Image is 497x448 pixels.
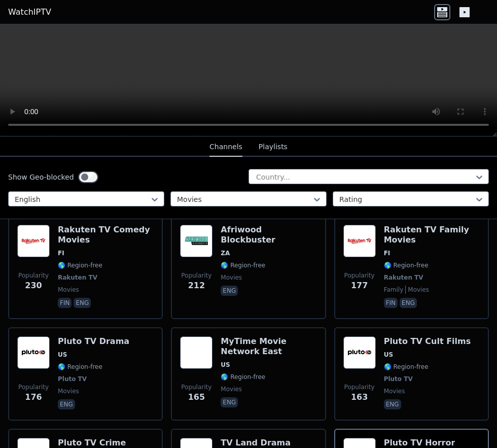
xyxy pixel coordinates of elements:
span: 230 [25,280,42,292]
h6: TV Land Drama [221,438,291,448]
button: Channels [209,137,242,157]
h6: Afriwood Blockbuster [221,225,316,245]
span: 🌎 Region-free [221,373,265,381]
span: 🌎 Region-free [384,363,429,371]
span: 🌎 Region-free [384,261,429,269]
span: Rakuten TV [58,273,97,282]
img: Rakuten TV Comedy Movies [17,225,50,257]
span: 177 [351,280,368,292]
span: Popularity [181,271,211,280]
span: movies [58,286,79,294]
span: ZA [221,249,230,257]
span: 🌎 Region-free [58,261,102,269]
img: MyTime Movie Network East [180,336,212,369]
p: fin [58,298,72,308]
span: US [221,361,230,369]
img: Pluto TV Drama [17,336,50,369]
span: movies [384,387,405,395]
span: US [58,351,67,359]
span: Rakuten TV [384,273,423,282]
span: 🌎 Region-free [221,261,265,269]
h6: Rakuten TV Family Movies [384,225,480,245]
p: eng [74,298,91,308]
h6: Pluto TV Horror [384,438,455,448]
img: Pluto TV Cult Films [343,336,376,369]
span: movies [405,286,429,294]
span: 163 [351,391,368,403]
span: Pluto TV [58,375,87,383]
p: fin [384,298,398,308]
h6: MyTime Movie Network East [221,336,316,357]
span: Popularity [344,271,375,280]
span: 212 [188,280,205,292]
span: Popularity [344,383,375,391]
p: eng [400,298,417,308]
h6: Pluto TV Cult Films [384,336,471,347]
button: Playlists [259,137,288,157]
h6: Rakuten TV Comedy Movies [58,225,154,245]
a: WatchIPTV [8,6,51,18]
span: US [384,351,393,359]
span: Pluto TV [384,375,413,383]
span: movies [221,385,242,393]
p: eng [384,399,401,409]
h6: Pluto TV Drama [58,336,129,347]
span: FI [384,249,390,257]
label: Show Geo-blocked [8,172,74,182]
p: eng [221,397,238,407]
span: FI [58,249,64,257]
img: Rakuten TV Family Movies [343,225,376,257]
span: Popularity [181,383,211,391]
span: Popularity [18,383,49,391]
span: family [384,286,404,294]
span: movies [221,273,242,282]
span: Popularity [18,271,49,280]
span: 165 [188,391,205,403]
span: movies [58,387,79,395]
img: Afriwood Blockbuster [180,225,212,257]
p: eng [58,399,75,409]
span: 🌎 Region-free [58,363,102,371]
span: 176 [25,391,42,403]
p: eng [221,286,238,296]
